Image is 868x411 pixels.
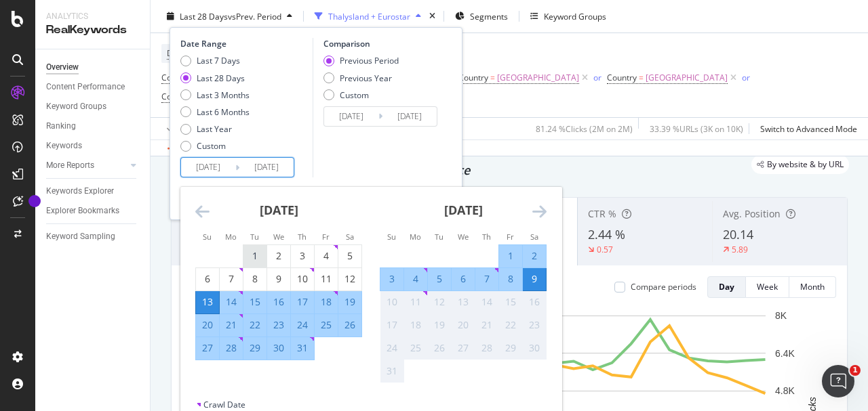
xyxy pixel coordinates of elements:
td: Selected. Monday, August 4, 2025 [404,267,428,290]
div: Last 6 Months [197,106,250,118]
a: Explorer Bookmarks [46,204,140,218]
td: Not available. Sunday, August 31, 2025 [380,360,404,383]
a: Overview [46,60,140,74]
div: 7 [220,272,243,286]
strong: [DATE] [444,202,483,218]
button: Month [789,276,836,298]
div: 27 [196,341,219,355]
div: 16 [523,295,546,309]
div: 18 [315,295,338,309]
div: Last 28 Days [180,72,250,83]
div: Previous Year [340,72,392,83]
div: Last 6 Months [180,106,250,118]
td: Not available. Saturday, August 30, 2025 [523,337,547,360]
div: 8 [243,272,267,286]
div: 30 [523,341,546,355]
td: Selected as start date. Sunday, July 13, 2025 [196,290,220,313]
span: Last 28 Days [180,10,228,22]
iframe: Intercom live chat [822,365,854,397]
button: Week [746,276,789,298]
button: or [742,71,750,84]
td: Not available. Sunday, August 17, 2025 [380,313,404,337]
td: Selected. Friday, August 1, 2025 [499,244,523,267]
span: Avg. Position [723,207,781,220]
div: Previous Period [323,55,399,66]
td: Not available. Monday, August 18, 2025 [404,313,428,337]
div: Custom [197,140,226,152]
div: or [593,72,601,83]
div: 13 [196,295,219,309]
td: Not available. Sunday, August 10, 2025 [380,290,404,313]
small: Su [203,232,212,242]
div: legacy label [751,155,849,174]
td: Not available. Wednesday, August 27, 2025 [452,337,475,360]
div: 15 [243,295,267,309]
div: 11 [315,272,338,286]
div: Custom [180,140,250,152]
td: Selected. Wednesday, July 23, 2025 [267,313,291,337]
td: Not available. Monday, August 11, 2025 [404,290,428,313]
td: Not available. Thursday, August 21, 2025 [475,313,499,337]
div: 5.89 [732,244,748,255]
div: Day [719,281,734,293]
text: 8K [775,310,787,321]
div: 12 [338,272,361,286]
div: 9 [267,272,290,286]
div: 29 [499,341,522,355]
button: Switch to Advanced Mode [755,118,857,139]
div: More Reports [46,158,94,173]
div: 4 [404,272,427,286]
div: Thalysland + Eurostar [328,10,410,22]
a: Keywords [46,139,140,153]
div: 21 [475,318,498,332]
div: Compare periods [631,281,696,293]
td: Selected. Friday, August 8, 2025 [499,267,523,290]
td: Choose Thursday, July 3, 2025 as your check-in date. It’s available. [291,244,315,267]
div: 5 [428,272,451,286]
td: Not available. Thursday, August 28, 2025 [475,337,499,360]
div: 22 [499,318,522,332]
td: Selected. Friday, July 18, 2025 [315,290,338,313]
span: Country [607,72,637,83]
td: Not available. Friday, August 22, 2025 [499,313,523,337]
div: 20 [196,318,219,332]
div: 24 [380,341,403,355]
div: Month [800,281,825,293]
div: Keyword Groups [544,10,606,22]
td: Choose Thursday, July 10, 2025 as your check-in date. It’s available. [291,267,315,290]
a: Content Performance [46,80,140,94]
span: 2.44 % [588,226,625,242]
div: 31 [291,341,314,355]
td: Not available. Tuesday, August 12, 2025 [428,290,452,313]
span: CTR % [588,207,616,220]
small: Fr [322,232,330,242]
div: Tooltip anchor [28,195,41,207]
span: [GEOGRAPHIC_DATA] [497,68,579,87]
div: Switch to Advanced Mode [760,123,857,134]
div: 25 [404,341,427,355]
div: Ranking [46,119,76,133]
div: 10 [291,272,314,286]
div: 22 [243,318,267,332]
small: Th [482,232,491,242]
a: Ranking [46,119,140,133]
div: 14 [220,295,243,309]
button: or [593,71,601,84]
div: 25 [315,318,338,332]
small: Tu [435,232,443,242]
div: 26 [428,341,451,355]
div: 81.24 % Clicks ( 2M on 2M ) [536,123,633,134]
td: Selected. Saturday, July 26, 2025 [338,313,362,337]
div: Move backward to switch to the previous month. [195,203,210,220]
td: Selected. Monday, July 14, 2025 [220,290,243,313]
td: Selected. Saturday, July 19, 2025 [338,290,362,313]
small: We [458,232,469,242]
td: Selected. Wednesday, July 30, 2025 [267,337,291,360]
div: Last 3 Months [180,89,250,100]
td: Not available. Sunday, August 24, 2025 [380,337,404,360]
div: 14 [475,295,498,309]
span: 1 [850,365,861,376]
strong: [DATE] [260,202,298,218]
td: Not available. Friday, August 29, 2025 [499,337,523,360]
button: Segments [450,5,513,27]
